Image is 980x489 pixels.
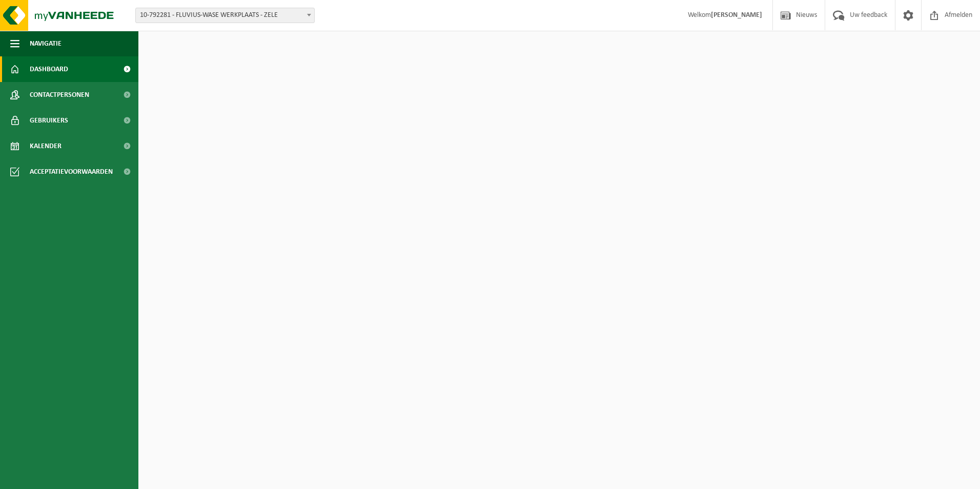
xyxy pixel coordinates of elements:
span: Navigatie [30,31,62,56]
strong: [PERSON_NAME] [711,11,762,19]
span: Kalender [30,133,62,159]
span: Gebruikers [30,108,68,133]
span: 10-792281 - FLUVIUS-WASE WERKPLAATS - ZELE [135,8,315,23]
span: Dashboard [30,56,68,82]
span: Acceptatievoorwaarden [30,159,113,185]
span: Contactpersonen [30,82,89,108]
span: 10-792281 - FLUVIUS-WASE WERKPLAATS - ZELE [136,8,314,23]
